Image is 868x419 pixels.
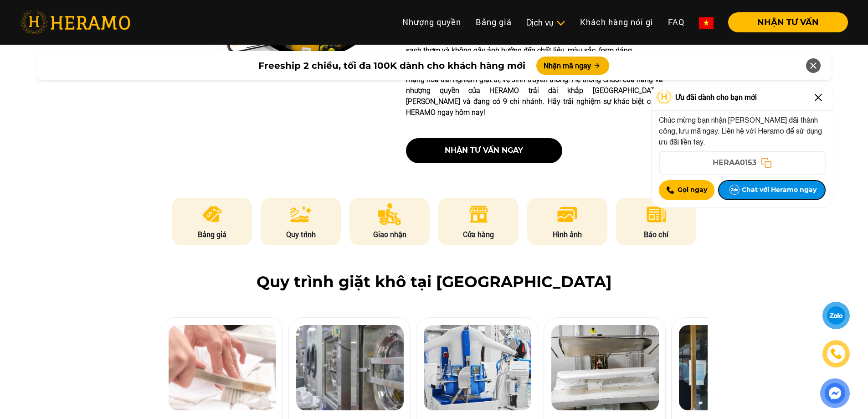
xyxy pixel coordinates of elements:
[258,59,525,72] span: Freeship 2 chiều, tối đa 100K dành cho khách hàng mới
[830,348,842,360] img: phone-icon
[659,114,826,147] p: Chúc mừng bạn nhận [PERSON_NAME] đãi thành công, lưu mã ngay. Liên hệ với Heramo để sử dụng ưu đã...
[467,203,490,225] img: store.png
[573,12,661,32] a: Khách hàng nói gì
[395,12,468,32] a: Nhượng quyền
[661,12,692,32] a: FAQ
[290,203,312,225] img: process.png
[349,229,430,240] p: Giao nhận
[172,229,252,240] p: Bảng giá
[727,183,742,197] img: Zalo
[527,229,607,240] p: Hình ảnh
[551,325,659,410] img: heramo-quy-trinh-giat-hap-tieu-chuan-buoc-4
[556,19,565,28] img: subToggleIcon
[424,325,531,410] img: heramo-quy-trinh-giat-hap-tieu-chuan-buoc-3
[438,229,519,240] p: Cửa hàng
[201,203,223,225] img: pricing.png
[713,157,756,168] span: HERAA0153
[468,12,519,32] a: Bảng giá
[718,180,825,200] button: Chat với Heramo ngay
[823,341,848,366] a: phone-icon
[556,203,578,225] img: image.png
[667,186,674,194] img: Call
[20,10,130,34] img: heramo-logo.png
[406,138,562,163] button: nhận tư vấn ngay
[656,90,673,104] img: Logo
[616,229,696,240] p: Báo chí
[811,90,826,105] img: Close
[699,17,714,29] img: vn-flag.png
[659,180,715,200] button: Gọi ngay
[261,229,341,240] p: Quy trình
[406,63,663,118] p: HERAMO tự hào là đơn vị tiên phong trong việc ứng dụng công nghệ 4.0 để cách mạng hóa trải nghiệm...
[20,273,848,291] h2: Quy trình giặt khô tại [GEOGRAPHIC_DATA]
[721,18,848,26] a: NHẬN TƯ VẤN
[536,57,609,75] button: Nhận mã ngay
[169,325,276,410] img: heramo-quy-trinh-giat-hap-tieu-chuan-buoc-1
[645,203,668,225] img: news.png
[296,325,404,410] img: heramo-quy-trinh-giat-hap-tieu-chuan-buoc-2
[679,325,786,410] img: heramo-quy-trinh-giat-hap-tieu-chuan-buoc-5
[728,12,848,32] button: NHẬN TƯ VẤN
[526,16,565,29] div: Dịch vụ
[675,92,757,103] span: Ưu đãi dành cho bạn mới
[378,203,401,225] img: delivery.png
